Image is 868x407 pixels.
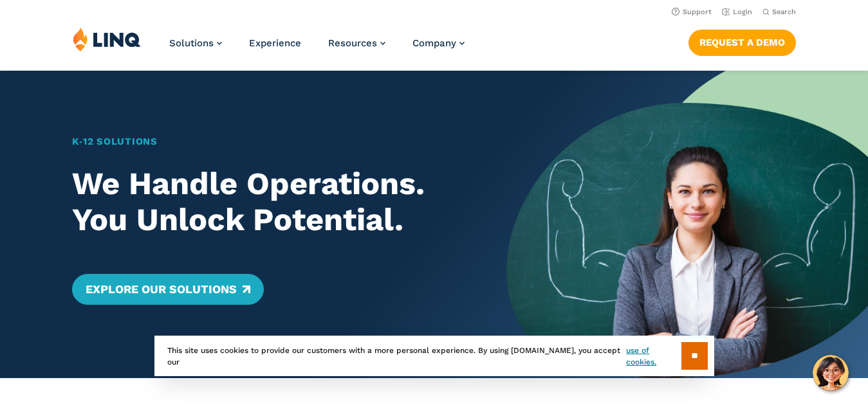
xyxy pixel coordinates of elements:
[688,27,796,55] nav: Button Navigation
[626,345,681,368] a: use of cookies.
[328,37,385,49] a: Resources
[73,27,141,51] img: LINQ | K‑12 Software
[169,37,222,49] a: Solutions
[72,166,471,238] h2: We Handle Operations. You Unlock Potential.
[772,8,796,16] span: Search
[169,27,465,69] nav: Primary Navigation
[412,37,456,49] span: Company
[813,355,849,391] button: Hello, have a question? Let’s chat.
[762,7,796,17] button: Open Search Bar
[722,8,752,16] a: Login
[154,336,714,376] div: This site uses cookies to provide our customers with a more personal experience. By using [DOMAIN...
[688,30,796,55] a: Request a Demo
[328,37,377,49] span: Resources
[249,37,301,49] a: Experience
[72,274,263,305] a: Explore Our Solutions
[412,37,465,49] a: Company
[169,37,214,49] span: Solutions
[72,134,471,149] h1: K‑12 Solutions
[672,8,712,16] a: Support
[506,71,868,378] img: Home Banner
